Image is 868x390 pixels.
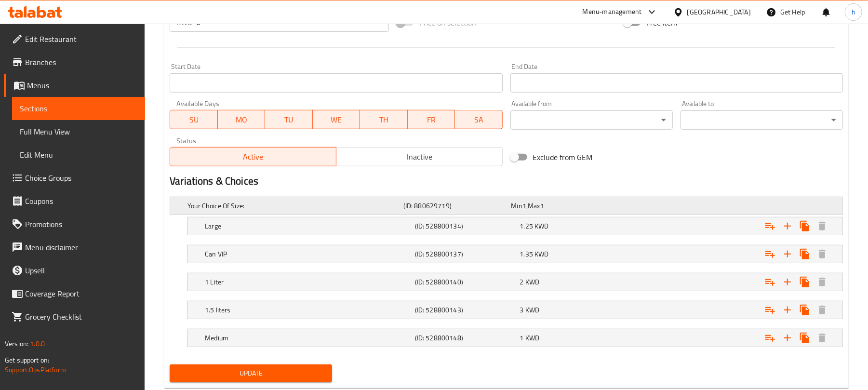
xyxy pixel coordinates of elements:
[510,110,673,130] div: ​
[187,301,842,319] div: Expand
[540,200,544,212] span: 1
[5,337,28,350] span: Version:
[520,248,534,260] span: 1.35
[30,337,45,350] span: 1.0.0
[187,217,842,235] div: Expand
[852,7,855,17] span: h
[796,217,814,235] button: Clone new choice
[520,332,524,344] span: 1
[340,150,499,164] span: Inactive
[5,363,66,376] a: Support.OpsPlatform
[174,150,333,164] span: Active
[205,333,411,343] h5: Medium
[408,110,455,129] button: FR
[4,74,145,97] a: Menus
[313,110,361,129] button: WE
[187,201,400,211] h5: Your Choice Of Size:
[761,329,779,347] button: Add choice group
[25,33,137,45] span: Edit Restaurant
[222,113,262,127] span: MO
[4,259,145,282] a: Upsell
[779,245,796,263] button: Add new choice
[687,7,751,17] div: [GEOGRAPHIC_DATA]
[779,301,796,319] button: Add new choice
[4,51,145,74] a: Branches
[205,221,411,231] h5: Large
[4,305,145,328] a: Grocery Checklist
[528,200,540,212] span: Max
[525,304,539,316] span: KWD
[218,110,266,129] button: MO
[25,172,137,184] span: Choice Groups
[25,311,137,323] span: Grocery Checklist
[511,201,615,211] div: ,
[761,273,779,291] button: Add choice group
[779,217,796,235] button: Add new choice
[761,301,779,319] button: Add choice group
[170,147,336,166] button: Active
[317,113,357,127] span: WE
[25,195,137,207] span: Coupons
[4,166,145,189] a: Choice Groups
[415,249,516,259] h5: (ID: 528800137)
[4,189,145,213] a: Coupons
[187,329,842,347] div: Expand
[415,305,516,315] h5: (ID: 528800143)
[170,174,843,188] h2: Variations & Choices
[265,110,313,129] button: TU
[12,143,145,166] a: Edit Menu
[796,329,814,347] button: Clone new choice
[25,218,137,230] span: Promotions
[534,248,548,260] span: KWD
[187,273,842,291] div: Expand
[205,277,411,287] h5: 1 Liter
[534,220,548,232] span: KWD
[25,56,137,68] span: Branches
[646,17,677,28] span: Free item
[583,6,642,18] div: Menu-management
[12,120,145,143] a: Full Menu View
[419,17,476,28] span: Price on selection
[205,249,411,259] h5: Can VIP
[170,197,842,215] div: Expand
[20,149,137,161] span: Edit Menu
[415,333,516,343] h5: (ID: 528800148)
[336,147,503,166] button: Inactive
[415,221,516,231] h5: (ID: 528800134)
[761,245,779,263] button: Add choice group
[27,80,137,91] span: Menus
[4,236,145,259] a: Menu disclaimer
[511,200,522,212] span: Min
[25,265,137,276] span: Upsell
[520,220,534,232] span: 1.25
[779,329,796,347] button: Add new choice
[20,126,137,137] span: Full Menu View
[459,113,499,127] span: SA
[761,217,779,235] button: Add choice group
[412,113,452,127] span: FR
[269,113,309,127] span: TU
[170,110,217,129] button: SU
[4,213,145,236] a: Promotions
[796,245,814,263] button: Clone new choice
[177,367,324,379] span: Update
[25,288,137,299] span: Coverage Report
[796,301,814,319] button: Clone new choice
[814,273,831,291] button: Delete 1 Liter
[176,16,192,28] p: KWD
[525,276,539,288] span: KWD
[4,27,145,51] a: Edit Restaurant
[520,304,524,316] span: 3
[415,277,516,287] h5: (ID: 528800140)
[533,151,593,163] span: Exclude from GEM
[814,245,831,263] button: Delete Can VIP
[520,276,524,288] span: 2
[403,201,507,211] h5: (ID: 880629719)
[4,282,145,305] a: Coverage Report
[12,97,145,120] a: Sections
[20,103,137,114] span: Sections
[814,217,831,235] button: Delete Large
[455,110,503,129] button: SA
[364,113,404,127] span: TH
[360,110,408,129] button: TH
